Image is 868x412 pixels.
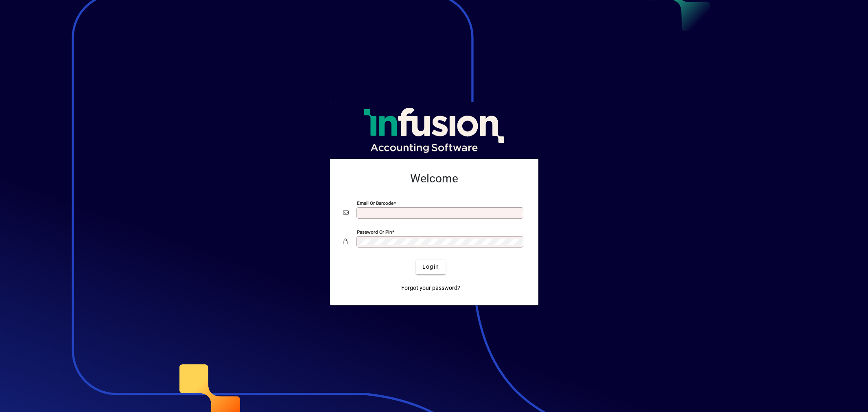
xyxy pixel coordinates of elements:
[401,284,460,292] span: Forgot your password?
[398,281,464,296] a: Forgot your password?
[357,200,394,206] mat-label: Email or Barcode
[343,172,525,186] h2: Welcome
[422,263,439,271] span: Login
[416,260,446,274] button: Login
[357,229,392,234] mat-label: Password or Pin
